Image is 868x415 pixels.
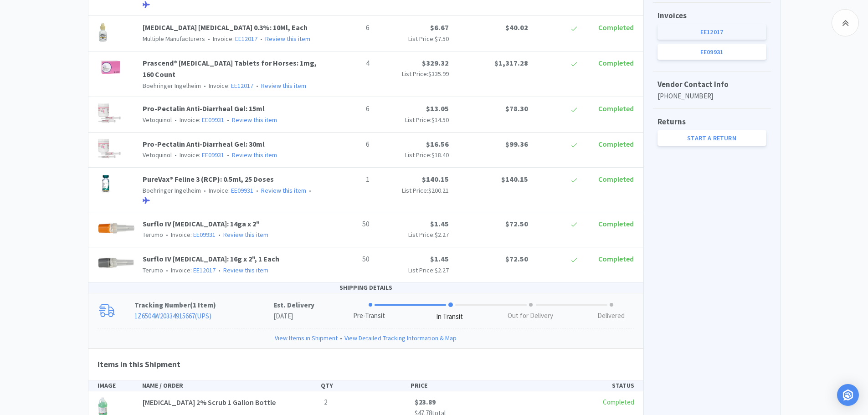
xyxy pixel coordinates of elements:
p: 6 [324,22,370,34]
a: View Items in Shipment [275,333,338,343]
a: EE12017 [235,35,257,43]
a: Review this item [265,35,310,43]
a: EE09931 [202,116,224,124]
p: List Price: [377,230,449,240]
div: STATUS [500,380,634,390]
span: Boehringer Ingelheim [143,186,201,195]
p: 50 [324,253,370,265]
div: NAME / ORDER [142,380,321,390]
div: In Transit [436,312,463,322]
span: Completed [598,254,634,263]
span: $14.50 [431,116,449,124]
span: Completed [598,139,634,149]
a: Review this item [232,151,277,159]
span: Completed [598,23,634,32]
p: [DATE] [273,311,314,322]
span: • [308,186,313,195]
span: • [226,151,231,159]
span: • [173,151,178,159]
span: • [202,82,207,90]
span: $200.21 [428,186,449,195]
p: [PHONE_NUMBER] [657,91,766,102]
p: 2 [324,397,407,408]
p: List Price: [377,265,449,275]
img: c5c3039c21094c02a7e7f0f920efefdc_31042.png [98,103,123,123]
span: $2.27 [435,266,449,274]
span: Invoice: [172,116,224,124]
span: $140.15 [501,174,528,184]
img: fe9018069f73494d91351a6c2d9ab6f7_440804.png [98,174,114,194]
div: IMAGE [98,380,142,390]
div: Pre-Transit [353,311,385,321]
span: $6.67 [430,23,449,32]
a: EE12017 [657,24,766,40]
div: SHIPPING DETAILS [88,282,643,293]
img: fc470b663d36480182d6e84a75f24167_31043.png [98,138,123,159]
span: $1.45 [430,254,449,263]
p: List Price: [377,69,449,79]
a: 1Z6504W20334915667(UPS) [134,312,211,320]
span: Invoice: [201,82,253,90]
span: • [206,35,211,43]
span: Invoice: [205,35,257,43]
img: 4efef843e22a443ca197dab7afc89ae5_27811.png [98,218,136,238]
span: Invoice: [163,231,216,239]
span: $2.27 [435,231,449,239]
span: Completed [603,398,634,406]
div: Out for Delivery [508,311,553,321]
span: • [338,333,344,343]
a: EE12017 [231,82,253,90]
p: 6 [324,138,370,150]
span: $18.40 [431,151,449,159]
span: $78.30 [505,104,528,113]
span: Invoice: [163,266,216,274]
span: • [173,116,178,124]
p: 4 [324,57,370,69]
p: List Price: [377,115,449,125]
p: 50 [324,218,370,230]
p: 1 [324,174,370,185]
p: List Price: [377,185,449,195]
span: $13.05 [426,104,449,113]
a: EE12017 [193,266,216,274]
span: $329.32 [422,58,449,67]
span: [MEDICAL_DATA] 2% Scrub 1 Gallon Bottle [143,398,276,407]
p: List Price: [377,150,449,160]
a: Review this item [223,266,268,274]
span: • [255,186,260,195]
img: 82dc1c9672394a358d291a280974b51f_708520.png [98,22,108,42]
a: Surflo IV [MEDICAL_DATA]: 14ga x 2" [143,219,260,228]
span: $1.45 [430,219,449,228]
span: $335.99 [428,70,449,78]
span: $99.36 [505,139,528,149]
span: Terumo [143,266,163,274]
a: View Detailed Tracking Information & Map [344,333,457,343]
span: Completed [598,219,634,228]
p: List Price: [377,34,449,44]
span: Vetoquinol [143,151,172,159]
a: EE09931 [202,151,224,159]
span: Completed [598,104,634,113]
span: $72.50 [505,219,528,228]
span: Completed [598,58,634,67]
a: Start a Return [657,130,766,146]
span: $7.50 [435,35,449,43]
a: Review this item [261,82,306,90]
a: Review this item [232,116,277,124]
a: EE09931 [657,44,766,60]
a: Pro-Pectalin Anti-Diarrheal Gel: 30ml [143,139,265,149]
span: $140.15 [422,174,449,184]
span: • [164,231,169,239]
p: Est. Delivery [273,300,314,311]
h5: Returns [657,116,766,128]
span: $1,317.28 [494,58,528,67]
span: $23.89 [415,398,436,406]
a: [MEDICAL_DATA] [MEDICAL_DATA] 0.3%: 10Ml, Each [143,23,308,32]
img: bce654624be249f0bf9bddf0aeb69b2b_34521.png [98,57,123,77]
span: • [255,82,260,90]
h4: Items in this Shipment [88,349,643,380]
span: Invoice: [172,151,224,159]
div: Delivered [597,311,625,321]
div: Open Intercom Messenger [837,384,859,406]
img: 17c8d415780d4f2893dce8d7dc3f410b_27631.png [98,253,136,273]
